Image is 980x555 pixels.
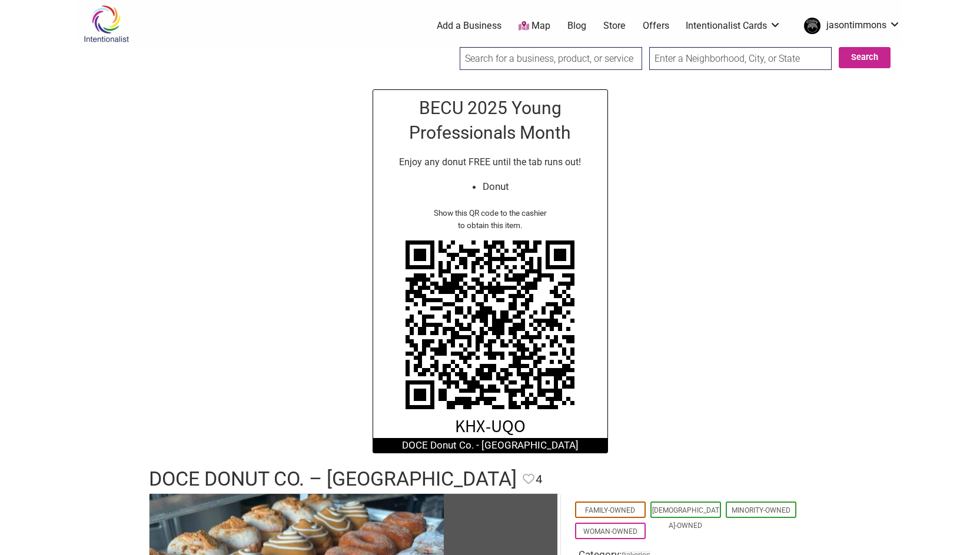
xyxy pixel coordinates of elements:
h1: DOCE Donut Co. – [GEOGRAPHIC_DATA] [149,465,517,493]
li: Donut [483,179,509,195]
a: Family-Owned [585,506,635,514]
div: DOCE Donut Co. - [GEOGRAPHIC_DATA] [373,438,607,453]
a: Add a Business [437,19,501,32]
a: jasontimmons [798,15,901,36]
a: Minority-Owned [732,506,790,514]
a: Store [603,19,626,32]
p: Enjoy any donut FREE until the tab runs out! [379,155,602,170]
a: Intentionalist Cards [686,19,781,32]
a: Offers [643,19,669,32]
div: Show this QR code to the cashier to obtain this item. [379,207,602,231]
a: Map [519,19,550,33]
img: Intentionalist [78,5,134,43]
a: Woman-Owned [583,527,637,536]
a: [DEMOGRAPHIC_DATA]-Owned [652,506,719,530]
span: 4 [536,470,542,489]
input: Enter a Neighborhood, City, or State [649,47,832,70]
a: Blog [567,19,586,32]
h2: BECU 2025 Young Professionals Month [379,96,602,145]
i: Favorite [523,473,534,485]
img: https://intentionalist.com/claim-tab/?code=KHX-UQO [396,231,584,438]
button: Search [839,47,891,68]
input: Search for a business, product, or service [460,47,642,70]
